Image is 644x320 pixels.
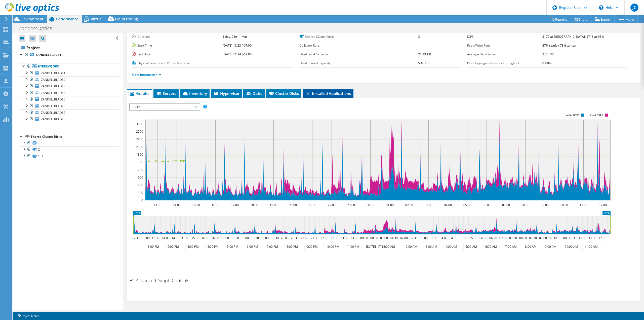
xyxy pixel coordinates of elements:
[138,175,143,180] text: 900
[469,236,477,240] text: 05:30
[519,236,527,240] text: 08:00
[132,73,161,77] a: More Information
[191,236,199,240] text: 15:30
[36,53,61,57] b: ZANDELLBLADE1
[223,34,247,39] b: 1 day, 0 hr, 1 min
[136,152,143,157] text: 1800
[328,203,336,207] text: 22:00
[153,203,161,207] text: 13:00
[289,203,297,207] text: 20:00
[223,43,253,48] b: [DATE] 12:23 (-07:00)
[182,91,207,96] span: Inventory
[212,203,219,207] text: 16:00
[542,61,552,65] b: 0 KB/s
[136,122,143,126] text: 3000
[41,84,65,88] span: ZANDELLBLADE3
[162,236,170,240] text: 14:00
[223,61,224,65] b: 8
[559,236,567,240] text: 10:00
[599,5,603,10] svg: \n
[182,236,189,240] text: 15:00
[246,91,262,96] span: Disks
[211,236,219,240] text: 16:30
[529,236,537,240] text: 08:30
[614,15,638,23] a: More
[463,203,471,207] text: 05:00
[41,97,65,101] span: ZANDELLBLADE5
[213,91,239,96] span: Hypervisor
[148,159,187,163] text: 95th Percentile = 1718 IOPS
[420,236,428,240] text: 03:00
[370,236,378,240] text: 00:30
[19,103,119,109] a: ZANDELLBLADE6
[41,117,65,121] span: ZANDELLBLADE8
[291,236,299,240] text: 20:30
[425,203,432,207] text: 03:00
[192,203,200,207] text: 15:00
[360,236,368,240] text: 00:00
[440,236,448,240] text: 04:00
[268,91,299,96] span: Cluster Disks
[136,145,143,149] text: 2100
[301,236,308,240] text: 21:00
[400,236,408,240] text: 02:00
[489,236,497,240] text: 06:30
[410,236,418,240] text: 02:30
[19,44,119,52] a: Project
[467,34,542,39] label: IOPS
[136,168,143,172] text: 1200
[300,43,418,48] label: Collector Runs
[281,236,289,240] text: 20:00
[430,236,437,240] text: 03:30
[251,236,259,240] text: 18:30
[41,91,65,95] span: ZANDELLBLADE4
[444,203,452,207] text: 04:00
[542,52,554,56] b: 2.78 TiB
[566,114,580,117] text: Write IOPS
[320,236,328,240] text: 22:00
[499,236,507,240] text: 07:00
[418,34,420,39] b: 3
[136,137,143,141] text: 2400
[542,43,576,48] b: 27% reads / 73% writes
[223,52,253,56] b: [DATE] 12:24 (-07:00)
[598,236,606,240] text: 12:00
[156,91,176,96] span: Servers
[31,134,119,140] div: Shared Cluster Disks
[41,71,65,75] span: ZANDELLBLADE1
[340,236,348,240] text: 23:00
[16,26,60,31] h1: ZandersOptics
[479,236,487,240] text: 06:00
[115,17,138,21] span: Cloud Pricing
[138,183,143,187] text: 600
[270,203,277,207] text: 19:00
[347,203,355,207] text: 23:00
[19,83,119,89] a: ZANDELLBLADE3
[589,236,596,240] text: 11:30
[305,91,351,96] span: Installed Applications
[418,43,420,48] b: 1
[202,236,209,240] text: 16:00
[483,203,491,207] text: 06:00
[19,116,119,122] a: ZANDELLBLADE8
[560,203,568,207] text: 10:00
[590,114,603,117] text: Read IOPS
[19,90,119,96] a: ZANDELLBLADE4
[19,146,119,153] a: 2
[19,140,119,146] a: 1
[241,236,249,240] text: 18:00
[129,91,149,96] span: Graphs
[129,275,189,286] h2: Advanced Graph Controls
[19,52,119,58] a: ZANDELLBLADE1
[331,236,338,240] text: 22:30
[599,203,607,207] text: 12:00
[19,76,119,83] a: ZANDELLBLADE2
[542,34,604,39] b: 3177 at [GEOGRAPHIC_DATA], 1718 at 95%
[467,61,542,66] label: Peak Aggregate Network Throughput
[19,96,119,103] a: ZANDELLBLADE5
[142,236,150,240] text: 13:00
[19,63,119,70] a: Hypervisors
[132,43,223,48] label: Start Time
[221,236,229,240] text: 17:00
[509,236,517,240] text: 07:30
